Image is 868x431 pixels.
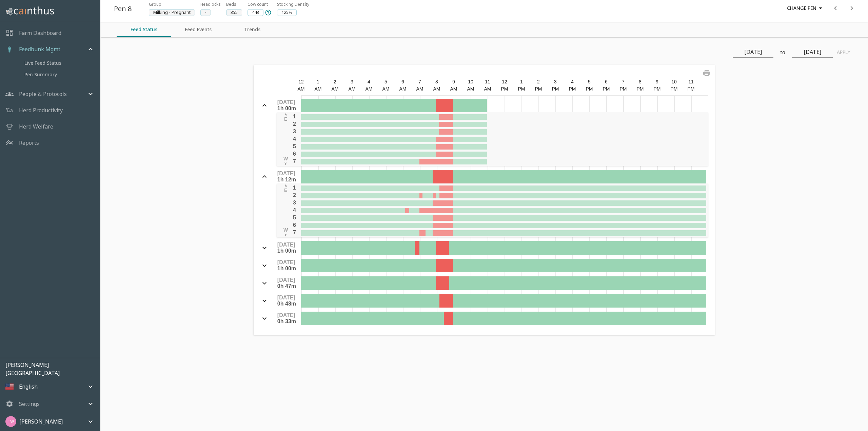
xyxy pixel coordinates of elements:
[293,143,296,149] span: 5
[293,151,296,157] span: 6
[277,242,295,248] span: [DATE]
[496,78,513,85] div: 12
[114,4,132,14] h5: Pen 8
[513,78,530,85] div: 1
[501,86,508,92] span: PM
[349,86,356,92] span: AM
[467,86,474,92] span: AM
[19,106,63,114] a: Herd Productivity
[615,78,632,85] div: 7
[698,65,715,81] button: print chart
[683,78,699,85] div: 11
[293,207,296,213] span: 4
[298,86,305,92] span: AM
[484,86,491,92] span: AM
[394,78,411,85] div: 6
[5,361,100,377] p: [PERSON_NAME] [GEOGRAPHIC_DATA]
[24,71,95,78] span: Pen Summary
[293,215,296,220] span: 5
[277,171,295,176] span: [DATE]
[366,86,373,92] span: AM
[149,9,195,16] span: Milking - Pregnant
[293,129,296,134] span: 3
[377,78,394,85] div: 5
[19,417,63,426] p: [PERSON_NAME]
[792,47,833,58] input: End Date
[688,86,695,92] span: PM
[293,192,296,198] span: 2
[293,114,296,119] span: 1
[360,78,377,85] div: 4
[569,86,576,92] span: PM
[780,48,785,56] p: to
[117,22,171,37] button: Feed Status
[343,78,360,85] div: 3
[649,78,666,85] div: 9
[277,177,296,182] span: 1h 12m
[416,86,423,92] span: AM
[518,86,525,92] span: PM
[149,1,161,7] span: Group
[283,112,288,123] div: E
[462,78,479,85] div: 10
[581,78,598,85] div: 5
[445,78,462,85] div: 9
[293,78,310,85] div: 12
[201,9,211,16] span: -
[433,86,440,92] span: AM
[283,155,288,166] div: W
[277,248,296,254] span: 1h 00m
[399,86,407,92] span: AM
[603,86,610,92] span: PM
[277,283,296,289] span: 0h 47m
[19,90,67,98] p: People & Protocols
[277,295,295,300] span: [DATE]
[283,227,288,237] div: W
[277,105,296,111] span: 1h 00m
[586,86,593,92] span: PM
[5,416,16,427] img: b25a15c80cdc96ec993b749a7dd92629
[564,78,581,85] div: 4
[19,45,60,53] p: Feedbunk Mgmt
[226,9,242,16] span: 355
[19,400,40,408] p: Settings
[654,86,661,92] span: PM
[620,86,627,92] span: PM
[293,121,296,127] span: 2
[535,86,542,92] span: PM
[479,78,496,85] div: 11
[332,86,339,92] span: AM
[310,78,327,85] div: 1
[283,183,288,194] div: E
[19,29,61,37] p: Farm Dashboard
[19,122,53,131] a: Herd Welfare
[277,266,296,271] span: 1h 00m
[293,136,296,142] span: 4
[428,78,445,85] div: 8
[277,318,296,324] span: 0h 33m
[530,78,547,85] div: 2
[632,78,649,85] div: 8
[382,86,390,92] span: AM
[277,312,295,318] span: [DATE]
[547,78,564,85] div: 3
[411,78,428,85] div: 7
[19,139,39,147] a: Reports
[327,78,343,85] div: 2
[171,22,225,37] button: Feed Events
[293,200,296,205] span: 3
[293,158,296,164] span: 7
[277,277,295,283] span: [DATE]
[248,9,263,16] span: 443
[226,1,236,7] span: Beds
[248,1,268,8] span: Cow count
[293,222,296,228] span: 6
[315,86,322,92] span: AM
[666,78,683,85] div: 10
[200,1,221,7] span: Headlocks
[277,99,295,105] span: [DATE]
[293,185,296,191] span: 1
[733,47,773,58] input: Start Date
